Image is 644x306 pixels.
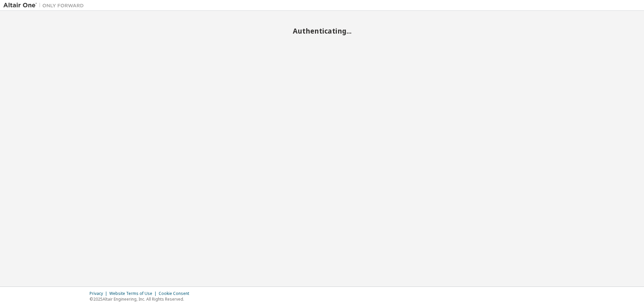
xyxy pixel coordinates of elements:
[90,296,193,302] p: © 2025 Altair Engineering, Inc. All Rights Reserved.
[109,291,159,296] div: Website Terms of Use
[90,291,109,296] div: Privacy
[3,2,87,9] img: Altair One
[3,27,641,35] h2: Authenticating...
[159,291,193,296] div: Cookie Consent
